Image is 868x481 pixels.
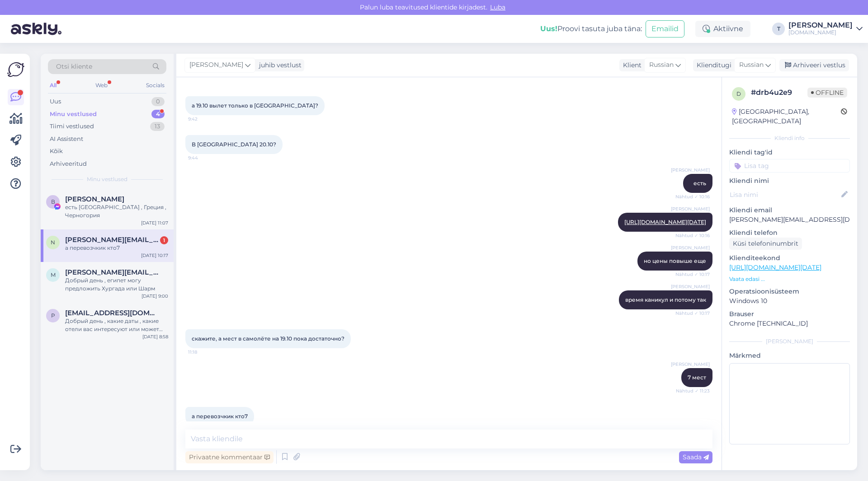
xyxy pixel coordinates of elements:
div: T [772,23,785,35]
p: Kliendi telefon [729,228,850,238]
p: Klienditeekond [729,253,850,263]
div: а перевозчкик кто7 [65,244,168,252]
div: Добрый день , египет могу предложить Хургада или Шарм [65,276,168,293]
div: 13 [150,122,165,131]
span: [PERSON_NAME] [671,283,710,290]
div: [PERSON_NAME] [729,337,850,346]
span: а перевозчкик кто7 [192,413,248,420]
div: # drb4u2e9 [751,87,807,98]
div: [DOMAIN_NAME] [788,29,853,36]
div: [PERSON_NAME] [788,22,853,29]
span: m [51,271,56,278]
span: 11:18 [188,349,222,355]
span: Nähtud ✓ 10:16 [675,193,710,200]
div: [DATE] 11:07 [141,219,168,226]
div: 0 [151,97,165,106]
div: Proovi tasuta juba täna: [540,23,642,34]
span: Saada [683,453,709,461]
span: Otsi kliente [56,62,92,71]
span: [PERSON_NAME] [671,205,710,212]
p: Chrome [TECHNICAL_ID] [729,319,850,328]
span: а 19.10 вылет только в [GEOGRAPHIC_DATA]? [192,102,318,109]
div: Klienditugi [693,61,731,70]
span: есть [693,180,706,187]
span: Luba [487,3,508,11]
div: [DATE] 8:58 [142,333,168,340]
span: Offline [807,88,847,98]
b: Uus! [540,24,557,33]
span: но цены повыше еще [644,257,706,264]
div: Minu vestlused [50,110,97,119]
div: Aktiivne [695,21,750,37]
span: 7 мест [688,374,706,381]
p: Kliendi nimi [729,176,850,186]
div: 1 [160,236,168,244]
div: Arhiveeritud [50,159,87,168]
div: Добрый день , какие даты , какие отели вас интересуют или может примерно бюджет? [65,317,168,333]
input: Lisa tag [729,159,850,173]
p: Kliendi tag'id [729,148,850,157]
div: Uus [50,97,61,106]
span: [PERSON_NAME] [671,361,710,368]
div: Tiimi vestlused [50,122,94,131]
div: All [48,79,58,91]
span: 9:44 [188,154,222,161]
p: Kliendi email [729,205,850,215]
div: [GEOGRAPHIC_DATA], [GEOGRAPHIC_DATA] [732,107,841,126]
a: [URL][DOMAIN_NAME][DATE] [624,219,706,225]
span: Nähtud ✓ 10:16 [675,232,710,239]
span: pumaks19@mail.ru [65,309,159,317]
span: скажите, а мест в самолёте на 19.10 пока достаточно? [192,335,344,342]
span: Nähtud ✓ 10:17 [675,271,710,278]
div: [DATE] 10:17 [141,252,168,259]
p: [PERSON_NAME][EMAIL_ADDRESS][DOMAIN_NAME] [729,215,850,224]
span: В [GEOGRAPHIC_DATA] 20.10? [192,141,276,148]
p: Windows 10 [729,296,850,306]
div: есть [GEOGRAPHIC_DATA] , Греция , Черногория [65,203,168,219]
div: Kliendi info [729,134,850,142]
img: Askly Logo [7,61,24,78]
span: Russian [739,60,764,70]
p: Märkmed [729,351,850,360]
span: d [736,90,741,97]
div: Kõik [50,147,63,156]
p: Brauser [729,309,850,319]
span: martin.sapoznikov@gmail.com [65,268,159,276]
div: [DATE] 9:00 [142,293,168,299]
div: Socials [144,79,166,91]
div: Küsi telefoninumbrit [729,238,802,250]
span: natalia.jerjomina@gmail.com [65,236,159,244]
span: Minu vestlused [87,175,127,183]
button: Emailid [646,20,684,37]
input: Lisa nimi [730,190,840,200]
a: [URL][DOMAIN_NAME][DATE] [729,263,821,271]
span: n [51,239,55,246]
div: Privaatne kommentaar [185,451,274,463]
div: AI Assistent [50,135,83,144]
span: Nähtud ✓ 10:17 [675,310,710,317]
span: В [51,198,55,205]
div: juhib vestlust [255,61,302,70]
span: Виктор Рудяк [65,195,124,203]
span: 9:42 [188,116,222,122]
p: Operatsioonisüsteem [729,287,850,296]
div: Web [94,79,109,91]
p: Vaata edasi ... [729,275,850,283]
div: Klient [619,61,642,70]
a: [PERSON_NAME][DOMAIN_NAME] [788,22,863,36]
span: [PERSON_NAME] [671,244,710,251]
span: Nähtud ✓ 11:23 [676,388,710,394]
div: Arhiveeri vestlus [779,59,849,71]
span: [PERSON_NAME] [189,60,243,70]
span: p [51,312,55,319]
span: Russian [649,60,674,70]
span: [PERSON_NAME] [671,167,710,173]
div: 4 [151,110,165,119]
span: время каникул и потому так [625,296,706,303]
